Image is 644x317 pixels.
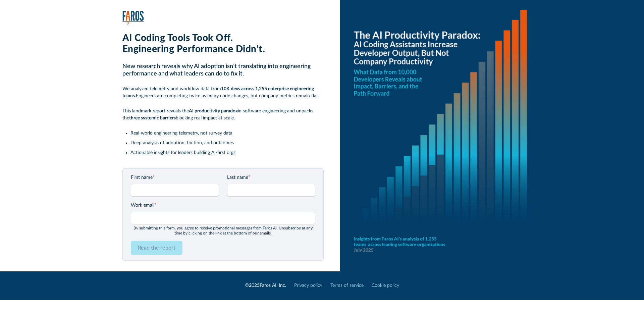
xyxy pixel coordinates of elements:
[122,33,324,44] h1: AI Coding Tools Took Off.
[294,282,322,289] a: Privacy policy
[131,174,219,181] label: First name
[129,116,176,120] strong: three systemic barriers
[227,174,315,181] label: Last name
[130,149,324,156] li: Actionable insights for leaders building AI-first orgs
[122,11,144,24] img: Faros Logo
[189,109,238,113] strong: AI productivity paradox
[122,44,324,55] h1: Engineering Performance Didn’t.
[131,226,315,235] div: By submitting this form, you agree to receive promotional messages from Faros Al. Unsubscribe at ...
[131,174,315,255] form: Email Form
[122,63,324,77] h2: New research reveals why AI adoption isn’t translating into engineering performance and what lead...
[330,282,364,289] a: Terms of service
[372,282,399,289] a: Cookie policy
[130,140,324,147] li: Deep analysis of adoption, friction, and outcomes
[122,108,324,122] p: This landmark report reveals the in software engineering and unpacks the blocking real impact at ...
[245,282,286,289] div: © Faros AI, Inc.
[131,202,315,209] label: Work email
[131,241,182,255] input: Read the report
[130,130,324,137] li: Real-world engineering telemetry, not survey data
[122,87,314,98] strong: 10K devs across 1,255 enterprise engineering teams.
[122,86,324,100] p: We analyzed telemetry and workflow data from Engineers are completing twice as many code changes,...
[249,283,260,288] span: 2025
